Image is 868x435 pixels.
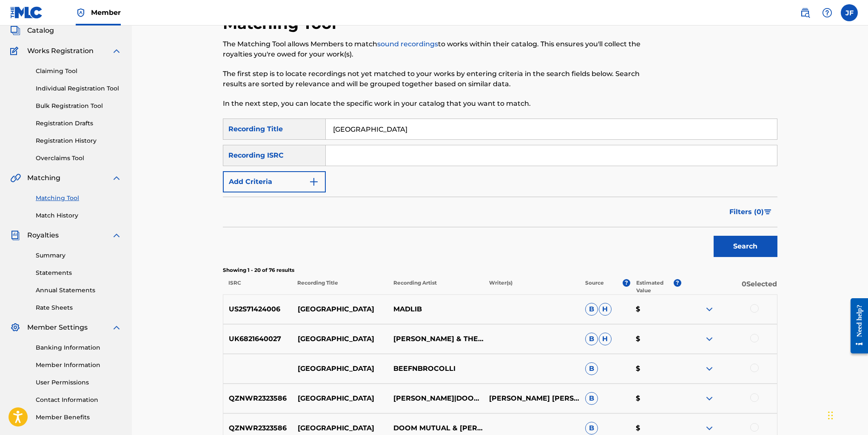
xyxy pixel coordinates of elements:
[377,40,438,48] a: sound recordings
[388,304,484,314] p: MADLIB
[309,177,319,187] img: 9d2ae6d4665cec9f34b9.svg
[36,136,122,145] a: Registration History
[484,279,580,294] p: Writer(s)
[27,322,88,333] span: Member Settings
[729,207,764,217] span: Filters ( 0 )
[630,364,681,374] p: $
[111,46,122,56] img: expand
[223,39,650,59] p: The Matching Tool allows Members to match to works within their catalog. This ensures you'll coll...
[27,173,60,183] span: Matching
[10,230,20,240] img: Royalties
[36,84,122,93] a: Individual Registration Tool
[36,251,122,260] a: Summary
[10,25,20,36] img: Catalog
[714,236,777,257] button: Search
[704,304,714,314] img: expand
[825,394,868,435] iframe: Chat Widget
[36,395,122,404] a: Contact Information
[292,364,387,374] p: [GEOGRAPHIC_DATA]
[599,333,612,345] span: H
[623,279,630,287] span: ?
[223,99,650,109] p: In the next step, you can locate the specific work in your catalog that you want to match.
[704,334,714,344] img: expand
[36,211,122,220] a: Match History
[724,201,777,223] button: Filters (0)
[36,102,122,110] a: Bulk Registration Tool
[10,25,54,36] a: CatalogCatalog
[27,46,94,56] span: Works Registration
[292,304,387,314] p: [GEOGRAPHIC_DATA]
[585,303,598,316] span: B
[76,8,86,18] img: Top Rightsholder
[36,194,122,203] a: Matching Tool
[27,25,54,36] span: Catalog
[10,173,21,183] img: Matching
[223,393,292,404] p: QZNWR2323586
[704,364,714,374] img: expand
[822,8,832,18] img: help
[223,304,292,314] p: US2S71424006
[36,378,122,387] a: User Permissions
[223,119,777,261] form: Search Form
[223,266,777,274] p: Showing 1 - 20 of 76 results
[630,393,681,404] p: $
[704,393,714,404] img: expand
[36,67,122,76] a: Claiming Tool
[630,423,681,433] p: $
[36,154,122,163] a: Overclaims Tool
[630,304,681,314] p: $
[36,119,122,128] a: Registration Drafts
[223,279,292,294] p: ISRC
[36,286,122,295] a: Annual Statements
[388,364,484,374] p: BEEFNBROCOLLI
[388,393,484,404] p: [PERSON_NAME]|DOOM MUTUAL
[797,4,814,21] a: Public Search
[36,303,122,312] a: Rate Sheets
[223,69,650,89] p: The first step is to locate recordings not yet matched to your works by entering criteria in the ...
[484,393,579,404] p: [PERSON_NAME] [PERSON_NAME], [PERSON_NAME] [PERSON_NAME]
[585,422,598,435] span: B
[387,279,484,294] p: Recording Artist
[704,423,714,433] img: expand
[844,290,868,362] iframe: Resource Center
[111,322,122,333] img: expand
[292,279,388,294] p: Recording Title
[599,303,612,316] span: H
[10,46,21,56] img: Works Registration
[585,362,598,375] span: B
[630,334,681,344] p: $
[674,279,681,287] span: ?
[681,279,777,294] p: 0 Selected
[36,268,122,277] a: Statements
[36,361,122,370] a: Member Information
[292,334,387,344] p: [GEOGRAPHIC_DATA]
[36,413,122,422] a: Member Benefits
[36,343,122,352] a: Banking Information
[388,423,484,433] p: DOOM MUTUAL & [PERSON_NAME] & [PERSON_NAME]
[223,171,326,192] button: Add Criteria
[585,333,598,345] span: B
[111,230,122,240] img: expand
[10,322,20,333] img: Member Settings
[585,392,598,405] span: B
[841,4,858,21] div: User Menu
[91,8,121,17] span: Member
[111,173,122,183] img: expand
[292,393,387,404] p: [GEOGRAPHIC_DATA]
[636,279,674,294] p: Estimated Value
[828,403,833,428] div: Drag
[388,334,484,344] p: [PERSON_NAME] & THE LIGHTS
[800,8,810,18] img: search
[10,6,43,19] img: MLC Logo
[223,423,292,433] p: QZNWR2323586
[819,4,836,21] div: Help
[764,209,771,215] img: filter
[27,230,59,240] span: Royalties
[585,279,604,294] p: Source
[223,334,292,344] p: UK6821640027
[292,423,387,433] p: [GEOGRAPHIC_DATA]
